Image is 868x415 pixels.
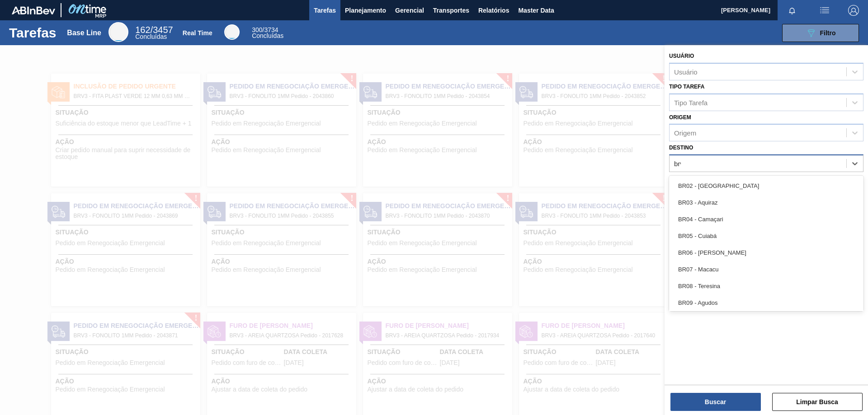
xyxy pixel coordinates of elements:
[669,228,863,244] div: BR05 - Cuiabá
[674,68,698,75] div: Usuário
[669,145,693,151] label: Destino
[183,29,212,37] div: Real Time
[135,25,150,35] span: 162
[108,22,128,42] div: Base Line
[518,5,554,16] span: Master Data
[778,4,807,17] button: Notificações
[252,32,283,39] span: Concluídas
[252,26,262,33] span: 300
[674,129,696,137] div: Origem
[669,84,704,90] label: Tipo Tarefa
[669,294,863,311] div: BR09 - Agudos
[252,27,283,39] div: Real Time
[135,33,167,40] span: Concluídas
[669,194,863,211] div: BR03 - Aquiraz
[345,5,386,16] span: Planejamento
[669,175,697,182] label: Carteira
[9,28,57,38] h1: Tarefas
[669,278,863,294] div: BR08 - Teresina
[669,244,863,261] div: BR06 - [PERSON_NAME]
[669,261,863,278] div: BR07 - Macacu
[12,6,55,14] img: TNhmsLtSVTkK8tSr43FrP2fwEKptu5GPRR3wAAAABJRU5ErkJggg==
[135,25,173,35] span: / 3457
[669,114,691,121] label: Origem
[478,5,509,16] span: Relatórios
[848,5,859,16] img: Logout
[782,24,859,42] button: Filtro
[395,5,424,16] span: Gerencial
[669,53,694,59] label: Usuário
[67,29,101,37] div: Base Line
[252,26,278,33] span: / 3734
[669,177,863,194] div: BR02 - [GEOGRAPHIC_DATA]
[669,211,863,228] div: BR04 - Camaçari
[314,5,336,16] span: Tarefas
[820,29,836,37] span: Filtro
[224,24,240,40] div: Real Time
[135,26,173,40] div: Base Line
[819,5,830,16] img: userActions
[433,5,469,16] span: Transportes
[674,98,708,106] div: Tipo Tarefa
